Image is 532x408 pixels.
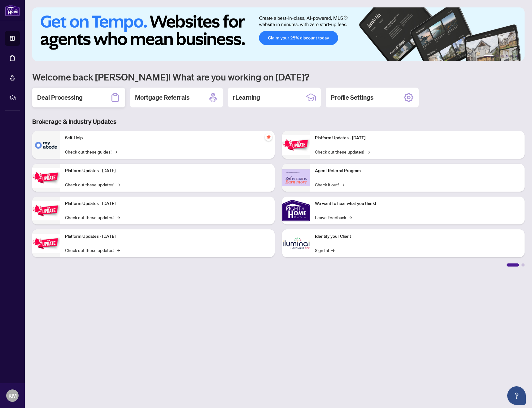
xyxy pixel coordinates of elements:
[8,391,17,400] span: KM
[315,214,352,221] a: Leave Feedback→
[65,200,270,207] p: Platform Updates - [DATE]
[32,131,60,159] img: Self-Help
[117,247,120,254] span: →
[65,167,270,174] p: Platform Updates - [DATE]
[32,168,60,188] img: Platform Updates - September 16, 2025
[282,169,310,186] img: Agent Referral Program
[315,233,520,240] p: Identify your Client
[65,233,270,240] p: Platform Updates - [DATE]
[135,93,190,102] h2: Mortgage Referrals
[315,200,520,207] p: We want to hear what you think!
[65,214,120,221] a: Check out these updates!→
[37,93,83,102] h2: Deal Processing
[506,55,508,57] button: 4
[507,386,526,405] button: Open asap
[282,229,310,257] img: Identify your Client
[282,197,310,224] img: We want to hear what you think!
[349,214,352,221] span: →
[117,214,120,221] span: →
[32,71,525,83] h1: Welcome back [PERSON_NAME]! What are you working on [DATE]?
[315,135,520,141] p: Platform Updates - [DATE]
[511,55,513,57] button: 5
[516,55,518,57] button: 6
[496,55,499,57] button: 2
[114,148,117,155] span: →
[331,247,334,254] span: →
[265,133,272,141] span: pushpin
[117,181,120,188] span: →
[315,167,520,174] p: Agent Referral Program
[32,117,525,126] h3: Brokerage & Industry Updates
[331,93,373,102] h2: Profile Settings
[501,55,504,57] button: 3
[65,181,120,188] a: Check out these updates!→
[32,234,60,253] img: Platform Updates - July 8, 2025
[65,148,117,155] a: Check out these guides!→
[484,55,494,57] button: 1
[233,93,260,102] h2: rLearning
[32,7,525,61] img: Slide 0
[32,201,60,220] img: Platform Updates - July 21, 2025
[282,135,310,155] img: Platform Updates - June 23, 2025
[315,247,334,254] a: Sign In!→
[65,247,120,254] a: Check out these updates!→
[341,181,344,188] span: →
[315,181,344,188] a: Check it out!→
[5,5,20,16] img: logo
[367,148,370,155] span: →
[65,135,270,141] p: Self-Help
[315,148,370,155] a: Check out these updates!→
